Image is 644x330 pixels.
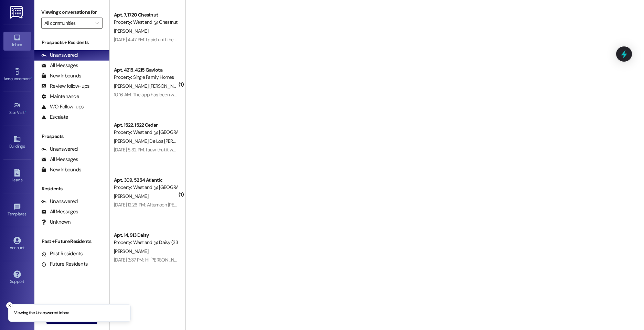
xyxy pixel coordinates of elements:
div: All Messages [41,62,78,69]
a: Leads [3,167,31,185]
div: Unknown [41,219,71,226]
div: [DATE] 4:47 PM: I paid until the 11th I believe [114,36,198,43]
div: Apt. 1522, 1522 Cedar [114,121,178,129]
i:  [95,20,99,26]
span: • [31,75,32,80]
div: WO Follow-ups [41,103,84,110]
a: Account [3,235,31,253]
div: Property: Westland @ [GEOGRAPHIC_DATA] (3283) [114,184,178,191]
div: Apt. 7, 1720 Chestnut [114,11,178,19]
div: Unanswered [41,146,78,153]
div: Maintenance [41,93,79,100]
div: All Messages [41,208,78,215]
div: Past Residents [41,250,83,257]
div: New Inbounds [41,72,81,79]
span: • [26,211,28,215]
input: All communities [44,18,92,29]
div: Apt. 4215, 4215 Gaviota [114,66,178,74]
div: Property: Westland @ Chestnut (3366) [114,19,178,26]
div: Review follow-ups [41,83,89,90]
div: All Messages [41,156,78,163]
a: Inbox [3,32,31,50]
div: New Inbounds [41,166,81,173]
span: • [25,109,26,114]
div: Unanswered [41,198,78,205]
label: Viewing conversations for [41,7,103,18]
div: Apt. 309, 5254 Atlantic [114,177,178,184]
div: Property: Westland @ Daisy (3309) [114,239,178,246]
div: Prospects [34,133,109,140]
a: Buildings [3,133,31,152]
div: Future Residents [41,260,88,268]
div: Prospects + Residents [34,39,109,46]
button: Close toast [6,302,13,309]
span: [PERSON_NAME] De Los [PERSON_NAME] [114,138,201,144]
a: Support [3,268,31,287]
span: [PERSON_NAME] [114,193,148,199]
div: Property: Single Family Homes [114,74,178,81]
img: ResiDesk Logo [10,6,24,19]
div: [DATE] 3:37 PM: Hi [PERSON_NAME] can you give me a call. I put in a mantiance request and I got a... [114,257,531,263]
div: Residents [34,185,109,192]
a: Templates • [3,201,31,220]
span: [PERSON_NAME] [114,248,148,254]
div: Apt. 14, 913 Daisy [114,232,178,239]
div: Past + Future Residents [34,238,109,245]
div: Unanswered [41,52,78,59]
a: Site Visit • [3,99,31,118]
p: Viewing the Unanswered inbox [14,310,69,316]
div: [DATE] 12:26 PM: Afternoon [PERSON_NAME], Was Wondering if the laundry room will be open [DATE]. ... [114,202,486,208]
span: [PERSON_NAME] [PERSON_NAME] [114,83,184,89]
div: [DATE] 5:32 PM: I saw that it was written in the pdfs you sent but want to see if there is a way ... [114,147,610,153]
div: Property: Westland @ [GEOGRAPHIC_DATA] (3297) [114,129,178,136]
div: Escalate [41,114,68,121]
span: [PERSON_NAME] [114,28,148,34]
